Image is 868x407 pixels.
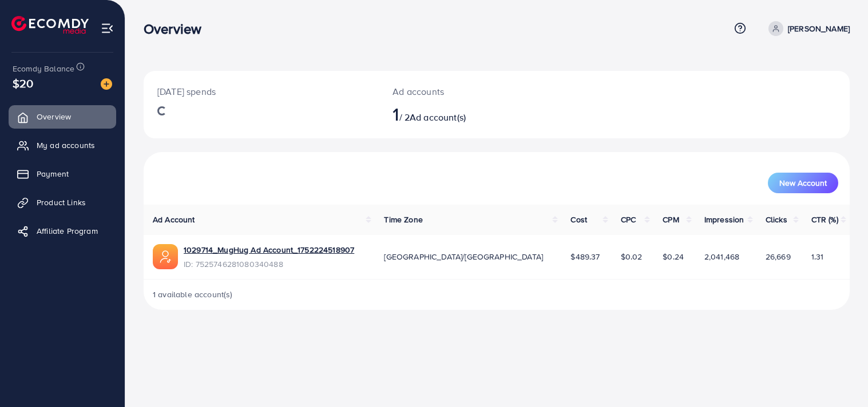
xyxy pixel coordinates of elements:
span: 1.31 [811,251,824,262]
span: ID: 7525746281080340488 [184,258,354,270]
a: [PERSON_NAME] [764,21,850,36]
span: Payment [37,168,69,179]
a: Product Links [9,191,116,214]
span: $0.24 [663,251,684,262]
span: CTR (%) [811,214,838,225]
span: Ad account(s) [410,111,466,123]
p: [DATE] spends [157,85,365,98]
span: $489.37 [570,251,600,262]
img: image [101,78,112,90]
span: CPC [621,214,636,225]
span: Cost [570,214,587,225]
span: Overview [37,111,71,122]
span: [GEOGRAPHIC_DATA]/[GEOGRAPHIC_DATA] [384,251,543,262]
h3: Overview [144,21,211,37]
span: 1 [393,101,399,127]
a: 1029714_MugHug Ad Account_1752224518907 [184,244,354,256]
span: Product Links [37,197,86,208]
img: ic-ads-acc.e4c84228.svg [153,244,178,269]
span: Time Zone [384,214,422,225]
span: Affiliate Program [37,225,98,237]
span: My ad accounts [37,139,95,151]
span: $0.02 [621,251,643,262]
p: Ad accounts [393,85,542,98]
span: Clicks [766,214,787,225]
a: Overview [9,105,116,128]
span: 26,669 [766,251,791,262]
button: New Account [768,173,838,193]
a: My ad accounts [9,134,116,157]
span: CPM [663,214,679,225]
span: $20 [13,75,33,91]
img: menu [101,22,114,35]
span: 1 available account(s) [153,289,233,300]
a: Affiliate Program [9,220,116,242]
img: logo [11,16,89,34]
a: Payment [9,162,116,185]
span: Ecomdy Balance [13,63,74,74]
span: Impression [704,214,744,225]
span: New Account [779,179,827,187]
span: Ad Account [153,214,195,225]
span: 2,041,468 [704,251,739,262]
p: [PERSON_NAME] [788,22,850,35]
h2: / 2 [393,103,542,125]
